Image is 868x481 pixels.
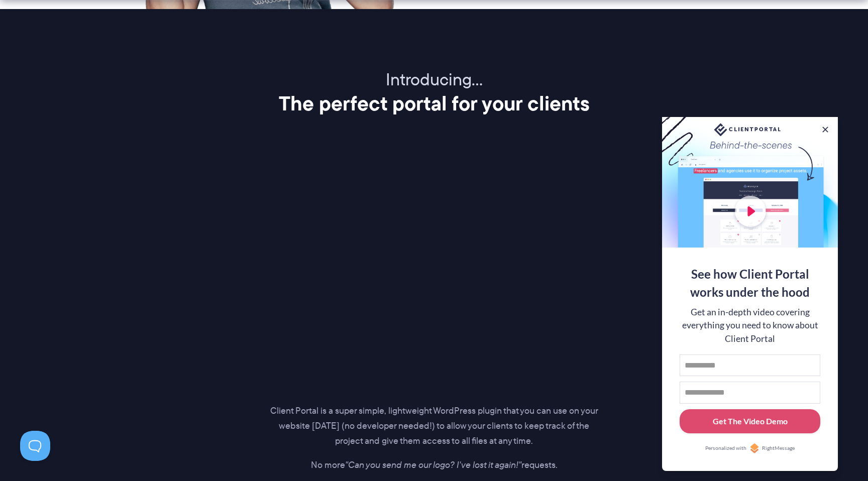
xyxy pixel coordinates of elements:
span: Personalized with [705,444,746,452]
iframe: Toggle Customer Support [20,431,50,461]
p: No more requests. [270,458,598,473]
div: See how Client Portal works under the hood [680,265,820,301]
div: Get an in-depth video covering everything you need to know about Client Portal [680,306,820,345]
button: Get The Video Demo [680,409,820,434]
span: RightMessage [762,444,795,452]
i: "Can you send me our logo? I've lost it again!" [345,458,521,471]
p: Introducing… [105,69,763,91]
p: Client Portal is a super simple, lightweight WordPress plugin that you can use on your website [D... [270,404,598,449]
a: Personalized withRightMessage [680,443,820,453]
img: Personalized with RightMessage [749,443,759,453]
h2: The perfect portal for your clients [105,91,763,116]
div: Get The Video Demo [713,415,788,427]
iframe: To enrich screen reader interactions, please activate Accessibility in Grammarly extension settings [224,144,644,380]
